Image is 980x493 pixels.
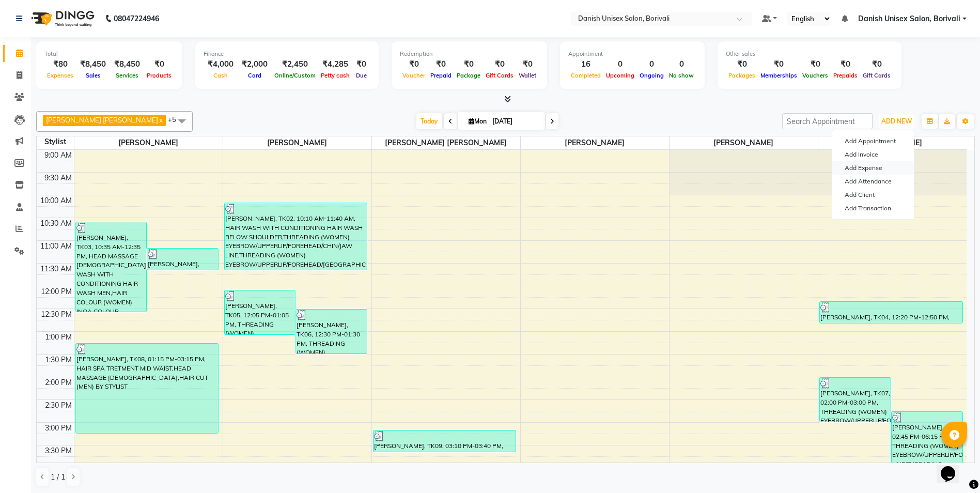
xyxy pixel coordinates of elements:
[113,72,141,79] span: Services
[272,72,318,79] span: Online/Custom
[800,72,831,79] span: Vouchers
[758,72,800,79] span: Memberships
[147,249,218,270] div: [PERSON_NAME], TK01, 11:10 AM-11:40 AM, HAIR CUT (MEN) BY STYLIST
[74,136,223,149] span: [PERSON_NAME]
[428,72,454,79] span: Prepaid
[158,116,163,124] a: x
[758,58,800,70] div: ₹0
[272,58,318,70] div: ₹2,450
[603,72,637,79] span: Upcoming
[568,50,696,58] div: Appointment
[38,195,74,206] div: 10:00 AM
[245,72,264,79] span: Card
[76,344,219,433] div: [PERSON_NAME], TK08, 01:15 PM-03:15 PM, HAIR SPA TRETMENT MID WAIST,HEAD MASSAGE [DEMOGRAPHIC_DAT...
[860,72,893,79] span: Gift Cards
[37,136,74,147] div: Stylist
[38,241,74,252] div: 11:00 AM
[820,378,891,422] div: [PERSON_NAME], TK07, 02:00 PM-03:00 PM, THREADING (WOMEN) EYEBROW/UPPERLIP/FOREHEAD/[GEOGRAPHIC_D...
[483,72,516,79] span: Gift Cards
[881,117,912,125] span: ADD NEW
[400,58,428,70] div: ₹0
[318,72,352,79] span: Petty cash
[666,72,696,79] span: No show
[223,136,371,149] span: [PERSON_NAME]
[83,72,103,79] span: Sales
[637,72,666,79] span: Ongoing
[454,72,483,79] span: Package
[516,58,539,70] div: ₹0
[296,310,367,353] div: [PERSON_NAME], TK06, 12:30 PM-01:30 PM, THREADING (WOMEN) EYEBROW/UPPERLIP/FOREHEAD/[GEOGRAPHIC_D...
[211,72,230,79] span: Cash
[666,58,696,70] div: 0
[46,116,158,124] span: [PERSON_NAME] [PERSON_NAME]
[51,472,65,483] span: 1 / 1
[400,50,539,58] div: Redemption
[42,173,74,183] div: 9:30 AM
[204,50,370,58] div: Finance
[568,58,603,70] div: 16
[43,377,74,388] div: 2:00 PM
[832,175,914,188] a: Add Attendance
[372,136,520,149] span: [PERSON_NAME] [PERSON_NAME]
[820,302,962,323] div: [PERSON_NAME], TK04, 12:20 PM-12:50 PM, THREADING (WOMEN) EYEBROW/UPPERLIP/FOREHEAD/[GEOGRAPHIC_D...
[860,58,893,70] div: ₹0
[114,4,159,33] b: 08047224946
[670,136,818,149] span: [PERSON_NAME]
[831,58,860,70] div: ₹0
[603,58,637,70] div: 0
[400,72,428,79] span: Voucher
[352,58,370,70] div: ₹0
[43,332,74,343] div: 1:00 PM
[726,50,893,58] div: Other sales
[489,114,541,129] input: 2025-09-01
[726,58,758,70] div: ₹0
[43,423,74,434] div: 3:00 PM
[38,218,74,229] div: 10:30 AM
[144,72,174,79] span: Products
[726,72,758,79] span: Packages
[879,114,914,129] button: ADD NEW
[225,203,367,270] div: [PERSON_NAME], TK02, 10:10 AM-11:40 AM, HAIR WASH WITH CONDITIONING HAIR WASH BELOW SHOULDER,THRE...
[26,4,97,33] img: logo
[832,202,914,215] a: Add Transaction
[831,72,860,79] span: Prepaids
[782,113,873,129] input: Search Appointment
[374,430,516,452] div: [PERSON_NAME], TK09, 03:10 PM-03:40 PM, HAIR CUT (MEN) BY SENIOR STYLIST
[637,58,666,70] div: 0
[168,115,184,124] span: +5
[428,58,454,70] div: ₹0
[568,72,603,79] span: Completed
[204,58,238,70] div: ₹4,000
[42,150,74,161] div: 9:00 AM
[454,58,483,70] div: ₹0
[43,445,74,456] div: 3:30 PM
[832,148,914,161] a: Add Invoice
[144,58,174,70] div: ₹0
[858,13,960,24] span: Danish Unisex Salon, Borivali
[832,161,914,175] a: Add Expense
[238,58,272,70] div: ₹2,000
[110,58,144,70] div: ₹8,450
[937,452,970,483] iframe: chat widget
[466,117,489,125] span: Mon
[318,58,352,70] div: ₹4,285
[38,264,74,274] div: 11:30 AM
[521,136,669,149] span: [PERSON_NAME]
[832,134,914,148] button: Add Appointment
[516,72,539,79] span: Wallet
[44,50,174,58] div: Total
[44,72,76,79] span: Expenses
[43,355,74,365] div: 1:30 PM
[225,290,295,334] div: [PERSON_NAME], TK05, 12:05 PM-01:05 PM, THREADING (WOMEN) EYEBROW/UPPERLIP/FOREHEAD/[GEOGRAPHIC_D...
[44,58,76,70] div: ₹80
[39,286,74,297] div: 12:00 PM
[800,58,831,70] div: ₹0
[483,58,516,70] div: ₹0
[39,309,74,320] div: 12:30 PM
[818,136,967,149] span: [PERSON_NAME]
[76,222,147,312] div: [PERSON_NAME], TK03, 10:35 AM-12:35 PM, HEAD MASSAGE [DEMOGRAPHIC_DATA],HAIR WASH WITH CONDITIONI...
[416,113,442,129] span: Today
[832,188,914,202] a: Add Client
[353,72,369,79] span: Due
[76,58,110,70] div: ₹8,450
